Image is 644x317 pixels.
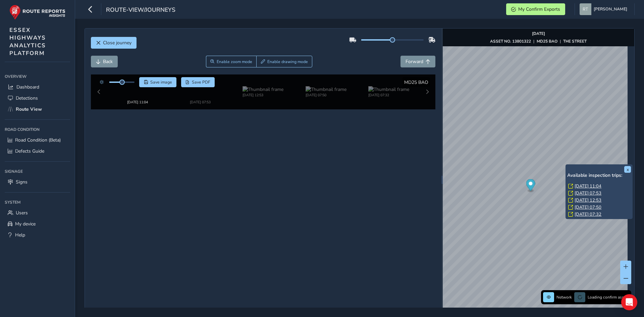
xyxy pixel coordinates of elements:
span: Road Condition (Beta) [15,137,61,143]
a: Road Condition (Beta) [5,135,70,146]
a: Defects Guide [5,146,70,157]
img: Thumbnail frame [243,85,283,91]
span: Route View [16,106,42,112]
span: Save image [150,80,172,85]
span: Loading confirm assets [588,295,629,300]
div: [DATE] 12:53 [243,91,283,96]
a: Users [5,207,70,218]
button: Back [91,56,118,67]
span: Enable drawing mode [267,59,308,64]
a: Detections [5,93,70,104]
img: rr logo [9,5,65,20]
span: My device [15,221,36,227]
a: Route View [5,104,70,115]
div: | | [490,39,587,44]
div: Road Condition [5,124,70,135]
span: Signs [16,179,28,185]
button: Draw [256,56,312,67]
div: [DATE] 07:50 [306,91,346,96]
img: Thumbnail frame [368,85,409,91]
span: Enable zoom mode [217,59,252,64]
a: My device [5,218,70,229]
div: Overview [5,71,70,82]
strong: THE STREET [563,39,587,44]
strong: MD25 BAO [537,39,557,44]
strong: [DATE] [532,31,545,36]
span: Help [15,232,25,238]
div: Signage [5,166,70,176]
div: System [5,197,70,207]
a: [DATE] 07:50 [575,204,601,210]
img: diamond-layout [580,3,591,15]
div: Map marker [526,179,535,193]
span: route-view/journeys [106,6,175,15]
span: [PERSON_NAME] [594,3,627,15]
span: MD25 BAO [404,79,428,86]
span: Back [103,58,113,65]
a: [DATE] 07:53 [575,190,601,196]
button: Close journey [91,37,137,49]
a: [DATE] 07:32 [575,211,601,217]
img: Thumbnail frame [180,85,221,91]
span: Defects Guide [15,148,44,154]
a: Dashboard [5,82,70,93]
div: [DATE] 07:32 [368,91,409,96]
a: [DATE] 11:04 [575,183,601,189]
button: Save [139,77,176,87]
a: [DATE] 12:53 [575,197,601,203]
span: My Confirm Exports [518,6,560,12]
button: Forward [400,56,435,67]
button: PDF [181,77,215,87]
button: Zoom [206,56,257,67]
div: Open Intercom Messenger [621,294,637,310]
span: Detections [16,95,38,101]
button: x [624,166,631,173]
span: Close journey [103,40,131,46]
img: Thumbnail frame [306,85,346,91]
strong: ASSET NO. 13801322 [490,39,531,44]
span: Users [16,210,28,216]
span: Dashboard [16,84,39,90]
span: Network [556,295,572,300]
h6: Available inspection trips: [567,173,631,178]
a: Help [5,229,70,241]
a: Signs [5,176,70,188]
img: Thumbnail frame [117,85,158,91]
span: ESSEX HIGHWAYS ANALYTICS PLATFORM [9,26,46,57]
span: Save PDF [192,80,210,85]
span: Forward [406,58,423,65]
div: [DATE] 11:04 [117,91,158,96]
button: My Confirm Exports [506,3,565,15]
button: [PERSON_NAME] [580,3,630,15]
div: [DATE] 07:53 [180,91,221,96]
